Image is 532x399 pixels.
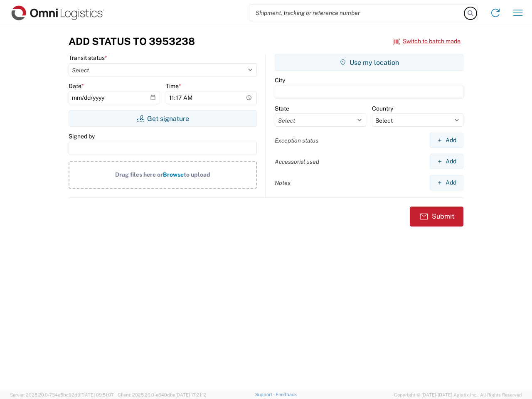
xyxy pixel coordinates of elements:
[69,35,195,47] h3: Add Status to 3953238
[166,82,181,90] label: Time
[394,391,522,399] span: Copyright © [DATE]-[DATE] Agistix Inc., All Rights Reserved
[410,207,463,227] button: Submit
[249,5,465,21] input: Shipment, tracking or reference number
[69,54,107,62] label: Transit status
[430,175,463,190] button: Add
[69,110,257,127] button: Get signature
[275,158,319,165] label: Accessorial used
[184,171,210,178] span: to upload
[275,105,289,112] label: State
[372,105,393,112] label: Country
[163,171,184,178] span: Browse
[275,54,463,71] button: Use my location
[393,34,461,48] button: Switch to batch mode
[275,137,318,144] label: Exception status
[69,133,95,140] label: Signed by
[115,171,163,178] span: Drag files here or
[255,392,276,397] a: Support
[118,392,207,397] span: Client: 2025.20.0-e640dba
[275,76,285,84] label: City
[430,133,463,148] button: Add
[69,82,84,90] label: Date
[10,392,114,397] span: Server: 2025.20.0-734e5bc92d9
[275,179,291,187] label: Notes
[430,154,463,169] button: Add
[175,392,207,397] span: [DATE] 17:21:12
[80,392,114,397] span: [DATE] 09:51:07
[276,392,297,397] a: Feedback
